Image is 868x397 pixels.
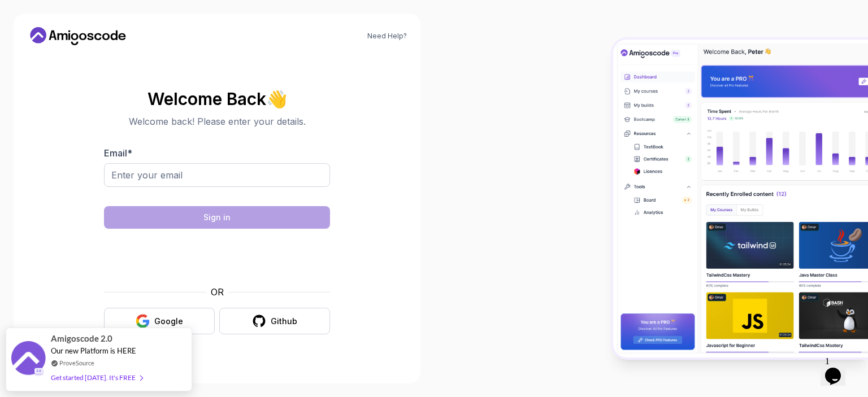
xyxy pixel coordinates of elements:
[203,212,231,223] div: Sign in
[271,316,297,327] div: Github
[104,115,330,128] p: Welcome back! Please enter your details.
[132,235,302,278] iframe: Widget containing checkbox for hCaptcha security challenge
[154,316,183,327] div: Google
[104,206,330,229] button: Sign in
[59,358,94,368] a: ProveSource
[211,285,224,299] p: OR
[613,40,868,357] img: Amigoscode Dashboard
[51,346,136,355] span: Our new Platform is HERE
[51,371,142,384] div: Get started [DATE]. It's FREE
[367,32,407,41] a: Need Help?
[104,90,330,108] h2: Welcome Back
[104,308,215,334] button: Google
[104,163,330,187] input: Enter your email
[821,352,857,386] iframe: chat widget
[266,90,287,108] span: 👋
[219,308,330,334] button: Github
[11,341,45,378] img: provesource social proof notification image
[27,27,129,45] a: Home link
[51,332,112,345] span: Amigoscode 2.0
[104,147,132,159] label: Email *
